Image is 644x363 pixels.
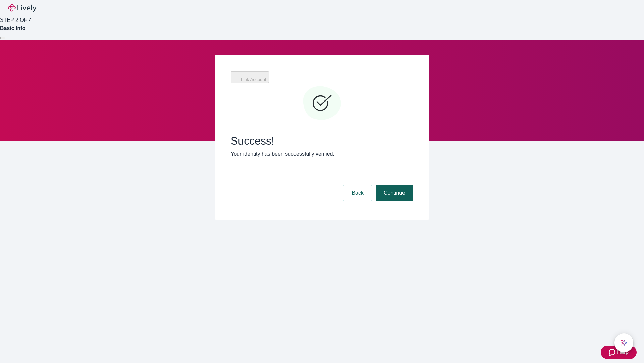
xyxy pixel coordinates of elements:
[609,348,617,356] svg: Zendesk support icon
[231,150,413,158] p: Your identity has been successfully verified.
[231,71,269,83] button: Link Account
[617,348,629,356] span: Help
[621,339,627,346] svg: Lively AI Assistant
[231,134,413,147] span: Success!
[343,185,372,201] button: Back
[614,333,633,352] button: chat
[376,185,413,201] button: Continue
[8,4,36,12] img: Lively
[601,346,637,359] button: Zendesk support iconHelp
[302,83,342,124] svg: Checkmark icon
